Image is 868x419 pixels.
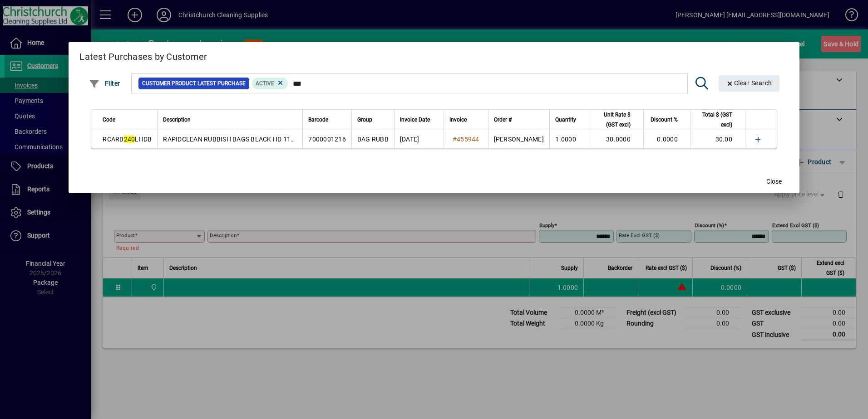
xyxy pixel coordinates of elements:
[400,115,430,125] span: Invoice Date
[163,136,424,143] span: RAPIDCLEAN RUBBISH BAGS BLACK HD 1150MM X 1400MM X 50MU L 30S - WB1150
[357,115,389,125] div: Group
[357,115,372,125] span: Group
[494,115,544,125] div: Order #
[589,130,643,148] td: 30.0000
[394,130,444,148] td: [DATE]
[766,177,782,186] span: Close
[494,115,512,125] span: Order #
[759,173,789,190] button: Close
[103,115,115,125] span: Code
[595,110,639,130] div: Unit Rate $ (GST excl)
[555,115,576,125] span: Quantity
[555,115,584,125] div: Quantity
[124,136,135,143] em: 240
[89,80,120,87] span: Filter
[696,110,732,130] span: Total $ (GST excl)
[308,115,346,125] div: Barcode
[696,110,740,130] div: Total $ (GST excl)
[449,134,483,144] a: #455944
[643,130,690,148] td: 0.0000
[103,115,152,125] div: Code
[719,75,779,92] button: Clear
[690,130,745,148] td: 30.00
[103,136,152,143] span: RCARB LHDB
[357,136,389,143] span: BAG RUBB
[726,79,772,87] span: Clear Search
[87,75,123,92] button: Filter
[457,136,479,143] span: 455944
[308,115,328,125] span: Barcode
[449,115,483,125] div: Invoice
[488,130,549,148] td: [PERSON_NAME]
[163,115,191,125] span: Description
[69,42,799,68] h2: Latest Purchases by Customer
[256,80,274,87] span: Active
[142,79,246,88] span: Customer Product Latest Purchase
[308,136,346,143] span: 7000001216
[651,115,678,125] span: Discount %
[453,136,457,143] span: #
[400,115,438,125] div: Invoice Date
[549,130,589,148] td: 1.0000
[163,115,297,125] div: Description
[449,115,467,125] span: Invoice
[252,78,288,89] mat-chip: Product Activation Status: Active
[595,110,631,130] span: Unit Rate $ (GST excl)
[649,115,686,125] div: Discount %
